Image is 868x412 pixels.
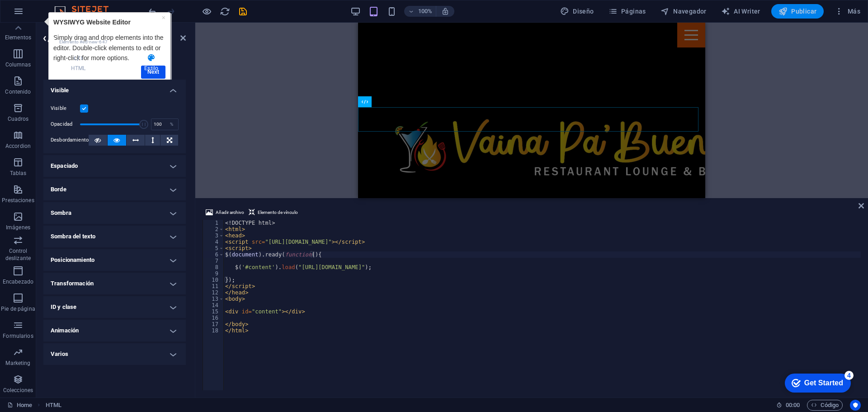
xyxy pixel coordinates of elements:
[605,4,650,19] button: Páginas
[46,400,61,411] nav: breadcrumb
[3,278,33,285] p: Encabezado
[43,53,117,72] h4: HTML
[203,283,224,289] div: 11
[560,7,594,16] span: Diseño
[120,2,124,9] a: ×
[247,207,299,218] button: Elemento de vínculo
[51,103,80,114] label: Visible
[204,207,245,218] button: Añadir archivo
[59,38,168,46] h3: Elemento #ed-new-647
[216,207,244,218] span: Añadir archivo
[238,6,248,17] i: Guardar (Ctrl+S)
[165,119,178,130] div: %
[219,6,230,17] button: reload
[203,277,224,283] div: 10
[201,6,212,17] button: Haz clic para salir del modo de previsualización y seguir editando
[237,6,248,17] button: save
[778,7,817,16] span: Publicar
[404,6,436,17] button: 100%
[418,6,432,17] h6: 100%
[43,273,186,294] h4: Transformación
[203,308,224,315] div: 15
[203,232,224,239] div: 3
[2,197,34,204] p: Prestaciones
[1,305,35,313] p: Pie de página
[609,7,646,16] span: Páginas
[5,34,31,41] p: Elementos
[657,4,710,19] button: Navegador
[203,251,224,258] div: 6
[721,7,760,16] span: AI Writer
[43,249,186,271] h4: Posicionamiento
[717,4,764,19] button: AI Writer
[203,289,224,296] div: 12
[203,327,224,334] div: 18
[5,88,31,95] p: Contenido
[51,122,80,127] label: Opacidad
[203,258,224,264] div: 7
[203,264,224,270] div: 8
[203,239,224,245] div: 4
[7,5,73,24] div: Get Started 4 items remaining, 20% complete
[807,400,843,411] button: Código
[203,296,224,302] div: 13
[43,155,186,177] h4: Espaciado
[8,115,29,123] p: Cuadros
[46,400,61,411] span: Haz clic para seleccionar y doble clic para editar
[43,320,186,341] h4: Animación
[203,302,224,308] div: 14
[52,6,120,17] img: Editor Logo
[441,7,449,15] i: Al redimensionar, ajustar el nivel de zoom automáticamente para ajustarse al dispositivo elegido.
[776,400,800,411] h6: Tiempo de la sesión
[203,245,224,251] div: 5
[43,226,186,247] h4: Sombra del texto
[59,30,186,38] h2: HTML
[43,296,186,318] h4: ID y clase
[203,315,224,321] div: 16
[99,53,124,66] a: Next
[43,179,186,200] h4: Borde
[850,400,861,411] button: Usercentrics
[203,226,224,232] div: 2
[5,142,31,150] p: Accordion
[5,360,30,367] p: Marketing
[203,321,224,327] div: 17
[258,207,298,218] span: Elemento de vínculo
[12,6,89,14] strong: WYSIWYG Website Editor
[3,332,33,340] p: Formularios
[660,7,707,16] span: Navegador
[27,10,66,18] div: Get Started
[10,170,27,177] p: Tablas
[67,2,76,11] div: 4
[7,400,32,411] a: Haz clic para cancelar la selección y doble clic para abrir páginas
[557,4,598,19] button: Diseño
[203,270,224,277] div: 9
[792,402,793,408] span: :
[5,61,31,68] p: Columnas
[147,6,158,17] i: Deshacer: Cambiar HTML (Ctrl+Z)
[6,224,30,231] p: Imágenes
[43,202,186,224] h4: Sombra
[771,4,824,19] button: Publicar
[203,220,224,226] div: 1
[117,53,186,72] h4: Estilo
[835,7,860,16] span: Más
[786,400,800,411] span: 00 00
[147,6,158,17] button: undo
[831,4,864,19] button: Más
[43,343,186,365] h4: Varios
[43,80,186,96] h4: Visible
[120,0,124,10] div: Close tooltip
[12,20,124,51] p: Simply drag and drop elements into the editor. Double-click elements to edit or right-click for m...
[51,135,89,146] label: Desbordamiento
[811,400,839,411] span: Código
[3,387,33,394] p: Colecciones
